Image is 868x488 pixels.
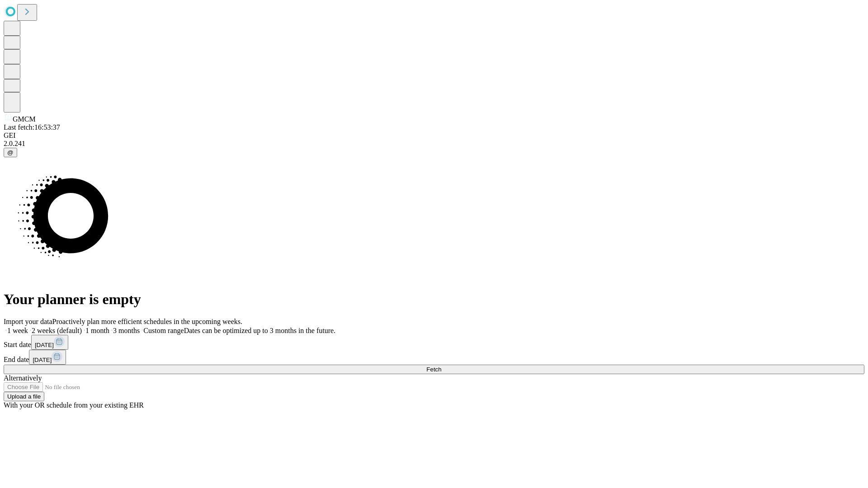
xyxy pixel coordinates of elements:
[13,115,36,123] span: GMCM
[31,335,68,350] button: [DATE]
[4,291,864,308] h1: Your planner is empty
[85,327,109,334] span: 1 month
[7,149,14,156] span: @
[4,123,60,131] span: Last fetch: 16:53:37
[4,140,864,148] div: 2.0.241
[426,366,441,373] span: Fetch
[4,365,864,374] button: Fetch
[33,357,52,363] span: [DATE]
[143,327,184,334] span: Custom range
[35,342,54,348] span: [DATE]
[113,327,140,334] span: 3 months
[4,335,864,350] div: Start date
[4,318,52,325] span: Import your data
[4,148,17,157] button: @
[52,318,242,325] span: Proactively plan more efficient schedules in the upcoming weeks.
[4,401,144,409] span: With your OR schedule from your existing EHR
[4,374,42,382] span: Alternatively
[4,392,44,401] button: Upload a file
[4,131,864,140] div: GEI
[4,350,864,365] div: End date
[184,327,335,334] span: Dates can be optimized up to 3 months in the future.
[29,350,66,365] button: [DATE]
[7,327,28,334] span: 1 week
[32,327,82,334] span: 2 weeks (default)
